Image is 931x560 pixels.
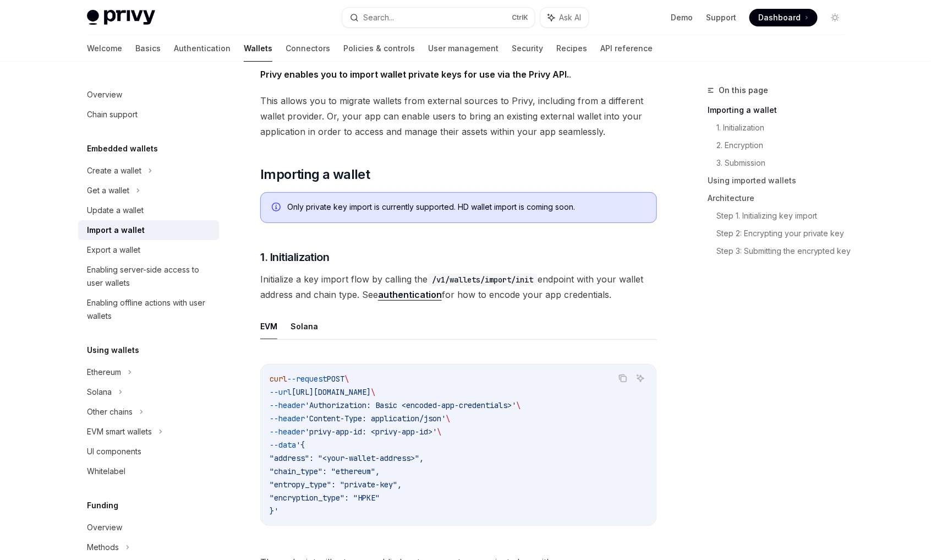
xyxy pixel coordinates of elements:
img: light logo [87,10,155,25]
span: Dashboard [758,12,801,23]
a: Overview [78,518,219,537]
a: Export a wallet [78,240,219,260]
button: Solana [291,313,318,339]
span: --header [270,427,305,437]
div: Ethereum [87,366,121,379]
span: "encryption_type": "HPKE" [270,493,380,503]
code: /v1/wallets/import/init [428,274,538,286]
a: Importing a wallet [708,101,853,119]
span: curl [270,374,287,384]
a: 2. Encryption [716,137,853,154]
a: Security [512,35,543,62]
button: EVM [260,313,277,339]
span: --data [270,440,296,450]
div: Whitelabel [87,465,125,478]
div: Create a wallet [87,164,141,177]
a: 3. Submission [716,154,853,172]
span: \ [516,400,521,410]
span: 'privy-app-id: <privy-app-id>' [305,427,437,437]
a: Using imported wallets [708,172,853,189]
span: --header [270,400,305,410]
a: Overview [78,85,219,105]
div: EVM smart wallets [87,425,152,438]
a: Demo [671,12,693,23]
h5: Embedded wallets [87,142,158,155]
a: Wallets [244,35,272,62]
a: Enabling offline actions with user wallets [78,293,219,326]
div: Get a wallet [87,184,129,197]
span: 1. Initialization [260,249,330,265]
a: Recipes [556,35,587,62]
span: \ [437,427,441,437]
a: Policies & controls [343,35,415,62]
a: User management [428,35,499,62]
a: Step 3: Submitting the encrypted key [716,242,853,260]
svg: Info [272,203,283,214]
div: Search... [363,11,394,24]
strong: Privy enables you to import wallet private keys for use via the Privy API. [260,69,569,80]
a: Enabling server-side access to user wallets [78,260,219,293]
div: Overview [87,521,122,534]
span: }' [270,506,278,516]
span: \ [344,374,349,384]
a: 1. Initialization [716,119,853,137]
a: Step 2: Encrypting your private key [716,225,853,242]
span: "entropy_type": "private-key", [270,480,402,490]
span: --request [287,374,327,384]
span: "address": "<your-wallet-address>", [270,453,424,463]
div: Overview [87,88,122,101]
span: Importing a wallet [260,166,370,183]
h5: Using wallets [87,344,139,357]
span: '{ [296,440,305,450]
a: Step 1. Initializing key import [716,207,853,225]
a: authentication [378,289,442,301]
a: Connectors [286,35,330,62]
a: UI components [78,442,219,461]
a: API reference [600,35,653,62]
h5: Funding [87,499,118,512]
span: Ctrl K [512,13,528,22]
span: --url [270,387,292,397]
a: Authentication [174,35,231,62]
div: Import a wallet [87,224,145,237]
div: Enabling offline actions with user wallets [87,296,212,323]
a: Basics [135,35,161,62]
div: Methods [87,541,119,554]
a: Architecture [708,189,853,207]
button: Ask AI [633,371,648,385]
a: Dashboard [749,9,818,26]
a: Support [706,12,736,23]
button: Ask AI [540,8,589,28]
div: UI components [87,445,141,458]
span: \ [446,414,450,423]
a: Welcome [87,35,122,62]
button: Search...CtrlK [342,8,535,28]
span: \ [371,387,375,397]
span: 'Authorization: Basic <encoded-app-credentials>' [305,400,516,410]
span: . [260,67,657,82]
span: On this page [719,84,768,97]
span: "chain_type": "ethereum", [270,466,380,476]
a: Update a wallet [78,200,219,220]
div: Export a wallet [87,243,140,257]
span: This allows you to migrate wallets from external sources to Privy, including from a different wal... [260,93,657,139]
div: Only private key import is currently supported. HD wallet import is coming soon. [287,202,645,214]
div: Enabling server-side access to user wallets [87,263,212,290]
div: Chain support [87,108,138,121]
button: Toggle dark mode [826,9,844,26]
a: Whitelabel [78,461,219,481]
div: Other chains [87,405,133,418]
button: Copy the contents from the code block [616,371,630,385]
a: Chain support [78,105,219,124]
a: Import a wallet [78,220,219,240]
span: POST [327,374,344,384]
span: Ask AI [559,12,581,23]
span: Initialize a key import flow by calling the endpoint with your wallet address and chain type. See... [260,271,657,302]
span: [URL][DOMAIN_NAME] [292,387,371,397]
div: Update a wallet [87,204,144,217]
span: 'Content-Type: application/json' [305,414,446,423]
div: Solana [87,385,112,399]
span: --header [270,414,305,423]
